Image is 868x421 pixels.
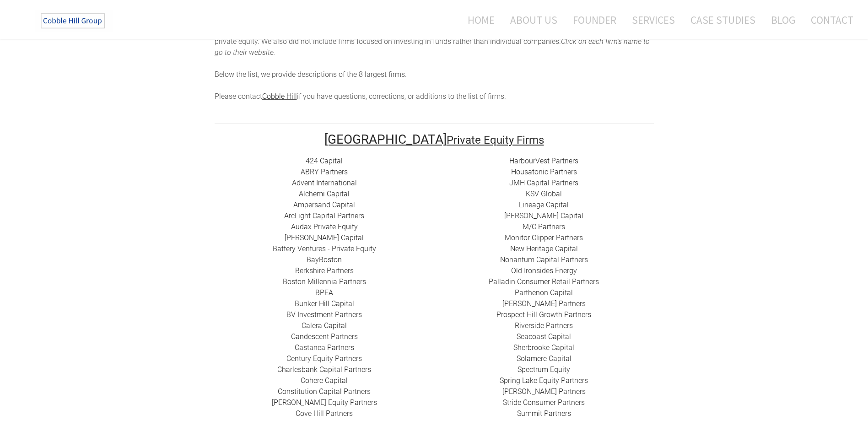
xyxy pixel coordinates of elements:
[215,14,654,102] div: he top 69 private equity firms, growth equity funds, and mezzanine lenders with offices in [GEOGR...
[489,277,599,286] a: Palladin Consumer Retail Partners
[454,8,501,32] a: Home
[511,167,577,176] a: Housatonic Partners
[283,277,366,286] a: Boston Millennia Partners
[299,189,350,198] a: Alchemi Capital
[503,8,564,32] a: About Us
[566,8,623,32] a: Founder
[503,398,585,407] a: Stride Consumer Partners
[35,10,113,32] img: The Cobble Hill Group LLC
[764,8,802,32] a: Blog
[517,332,571,341] a: Seacoast Capital
[509,178,578,187] a: ​JMH Capital Partners
[517,409,571,418] a: Summit Partners
[301,167,348,176] a: ​ABRY Partners
[500,255,588,264] a: Nonantum Capital Partners
[293,200,355,209] a: ​Ampersand Capital
[500,376,588,385] a: Spring Lake Equity Partners
[315,288,333,297] a: BPEA
[278,387,371,396] a: Constitution Capital Partners
[510,244,578,253] a: New Heritage Capital
[496,310,591,319] a: Prospect Hill Growth Partners
[505,233,583,242] a: ​Monitor Clipper Partners
[625,8,682,32] a: Services
[292,178,357,187] a: Advent International
[302,321,347,330] a: Calera Capital
[502,387,586,396] a: [PERSON_NAME] Partners
[295,299,354,308] a: ​Bunker Hill Capital
[504,211,583,220] a: [PERSON_NAME] Capital
[291,222,358,231] a: Audax Private Equity
[272,398,377,407] a: ​[PERSON_NAME] Equity Partners
[684,8,762,32] a: Case Studies
[447,134,544,146] font: Private Equity Firms
[513,343,574,352] a: ​Sherbrooke Capital​
[301,376,348,385] a: Cohere Capital
[515,321,573,330] a: Riverside Partners
[519,200,569,209] a: Lineage Capital
[295,343,354,352] a: ​Castanea Partners
[284,211,364,220] a: ​ArcLight Capital Partners
[273,244,376,253] a: Battery Ventures - Private Equity
[511,266,577,275] a: ​Old Ironsides Energy
[306,157,343,165] a: 424 Capital
[517,354,571,363] a: Solamere Capital
[804,8,853,32] a: Contact
[523,222,565,231] a: ​M/C Partners
[215,92,506,101] span: Please contact if you have questions, corrections, or additions to the list of firms.
[295,266,354,275] a: Berkshire Partners
[296,409,353,418] a: Cove Hill Partners
[518,365,570,374] a: Spectrum Equity
[286,310,362,319] a: BV Investment Partners
[291,332,358,341] a: Candescent Partners
[515,288,573,297] a: ​Parthenon Capital
[285,233,364,242] a: [PERSON_NAME] Capital
[509,157,578,165] a: HarbourVest Partners
[526,189,562,198] a: ​KSV Global
[307,255,342,264] a: BayBoston
[324,132,447,147] font: [GEOGRAPHIC_DATA]
[262,92,297,101] a: Cobble Hill
[286,354,362,363] a: ​Century Equity Partners
[502,299,586,308] a: ​[PERSON_NAME] Partners
[277,365,371,374] a: Charlesbank Capital Partners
